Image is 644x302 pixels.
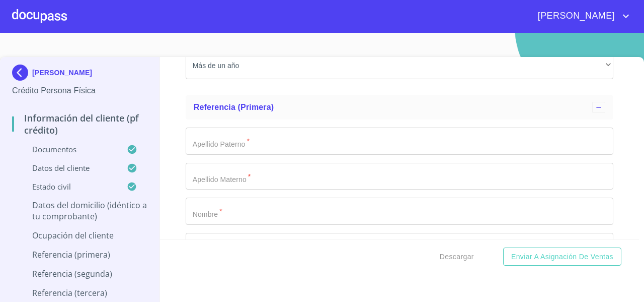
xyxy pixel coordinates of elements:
[186,95,613,119] div: Referencia (primera)
[186,52,613,79] div: Más de un año
[12,112,147,136] p: Información del cliente (PF crédito)
[12,65,32,81] img: Docupass spot blue
[511,251,613,263] span: Enviar a Asignación de Ventas
[194,103,274,111] span: Referencia (primera)
[12,268,147,279] p: Referencia (segunda)
[12,249,147,260] p: Referencia (primera)
[530,8,620,24] span: [PERSON_NAME]
[12,163,127,173] p: Datos del cliente
[12,230,147,241] p: Ocupación del Cliente
[12,85,147,97] p: Crédito Persona Física
[32,69,92,77] p: [PERSON_NAME]
[12,200,147,222] p: Datos del domicilio (idéntico a tu comprobante)
[12,144,127,154] p: Documentos
[436,248,478,266] button: Descargar
[530,8,632,24] button: account of current user
[503,248,621,266] button: Enviar a Asignación de Ventas
[12,65,147,85] div: [PERSON_NAME]
[440,251,474,263] span: Descargar
[12,182,127,192] p: Estado Civil
[12,287,147,298] p: Referencia (tercera)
